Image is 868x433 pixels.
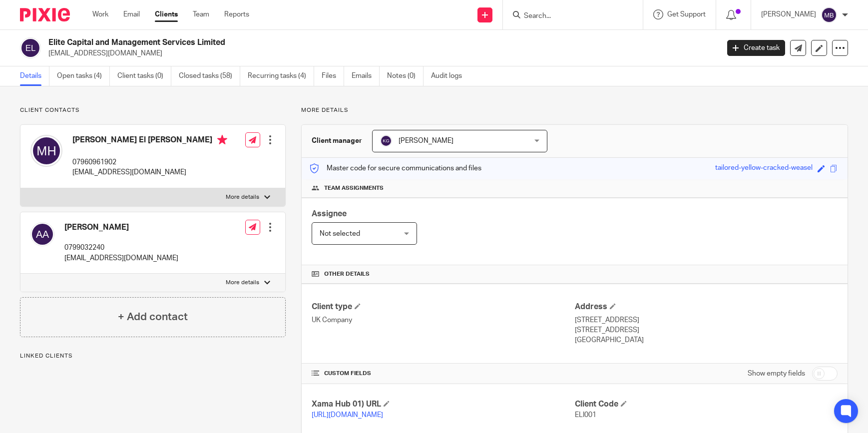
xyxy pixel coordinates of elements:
p: UK Company [312,315,574,325]
a: Emails [352,66,380,86]
img: svg%3E [30,135,62,167]
span: [PERSON_NAME] [399,137,453,144]
i: Primary [217,135,227,145]
p: [STREET_ADDRESS] [575,325,838,335]
h4: + Add contact [118,309,188,325]
p: [GEOGRAPHIC_DATA] [575,335,838,345]
span: Other details [324,270,370,278]
p: [PERSON_NAME] [761,9,816,19]
span: Get Support [667,11,706,18]
a: Files [322,66,344,86]
a: Details [20,66,49,86]
a: Clients [155,9,178,19]
a: Closed tasks (58) [179,66,240,86]
p: [EMAIL_ADDRESS][DOMAIN_NAME] [48,48,712,58]
a: Notes (0) [387,66,424,86]
h4: CUSTOM FIELDS [312,370,574,378]
p: More details [226,193,259,201]
p: Linked clients [20,352,286,360]
p: More details [226,279,259,287]
h4: Address [575,302,838,312]
h4: Client Code [575,399,838,410]
span: Team assignments [324,184,384,192]
img: svg%3E [20,37,41,58]
a: Team [193,9,209,19]
h3: Client manager [312,136,362,146]
span: Not selected [320,230,360,237]
p: [STREET_ADDRESS] [575,315,838,325]
input: Search [523,12,613,21]
a: Audit logs [431,66,469,86]
img: svg%3E [30,222,54,246]
img: Pixie [20,8,70,21]
a: Reports [224,9,249,19]
p: 07960961902 [72,157,227,167]
p: Master code for secure communications and files [309,163,481,173]
a: Open tasks (4) [57,66,110,86]
a: [URL][DOMAIN_NAME] [312,412,383,419]
p: [EMAIL_ADDRESS][DOMAIN_NAME] [72,167,227,177]
a: Create task [727,40,785,56]
a: Work [92,9,108,19]
img: svg%3E [821,7,837,23]
span: Assignee [312,210,347,218]
img: svg%3E [380,135,392,147]
a: Email [123,9,140,19]
p: Client contacts [20,106,286,114]
span: ELI001 [575,412,596,419]
p: 0799032240 [64,243,178,253]
a: Recurring tasks (4) [248,66,314,86]
div: tailored-yellow-cracked-weasel [715,163,813,174]
h2: Elite Capital and Management Services Limited [48,37,579,48]
h4: [PERSON_NAME] El [PERSON_NAME] [72,135,227,147]
a: Client tasks (0) [117,66,171,86]
p: More details [301,106,848,114]
h4: [PERSON_NAME] [64,222,178,233]
label: Show empty fields [748,369,805,379]
p: [EMAIL_ADDRESS][DOMAIN_NAME] [64,253,178,263]
h4: Xama Hub 01) URL [312,399,574,410]
h4: Client type [312,302,574,312]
